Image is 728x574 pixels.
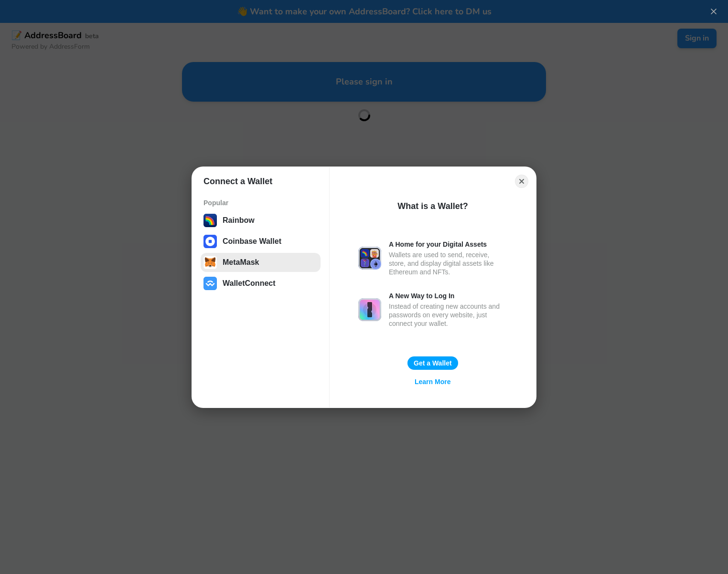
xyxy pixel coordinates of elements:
[397,200,468,212] div: What is a Wallet?
[223,279,276,288] div: WalletConnect
[409,376,456,388] a: Learn More
[415,377,450,386] div: Learn More
[203,176,321,187] h1: Connect a Wallet
[414,359,452,367] div: Get a Wallet
[389,292,507,300] div: A New Way to Log In
[515,175,528,188] button: Close
[389,240,507,249] div: A Home for your Digital Assets
[389,250,507,276] div: Wallets are used to send, receive, store, and display digital assets like Ethereum and NFTs.
[201,253,321,272] button: MetaMask
[201,211,321,230] button: Rainbow
[407,356,458,370] button: Get a Wallet
[389,302,507,328] div: Instead of creating new accounts and passwords on every website, just connect your wallet.
[203,198,318,207] div: Popular
[223,216,255,225] div: Rainbow
[223,258,259,267] div: MetaMask
[223,237,281,246] div: Coinbase Wallet
[201,232,321,251] button: Coinbase Wallet
[201,274,321,293] button: WalletConnect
